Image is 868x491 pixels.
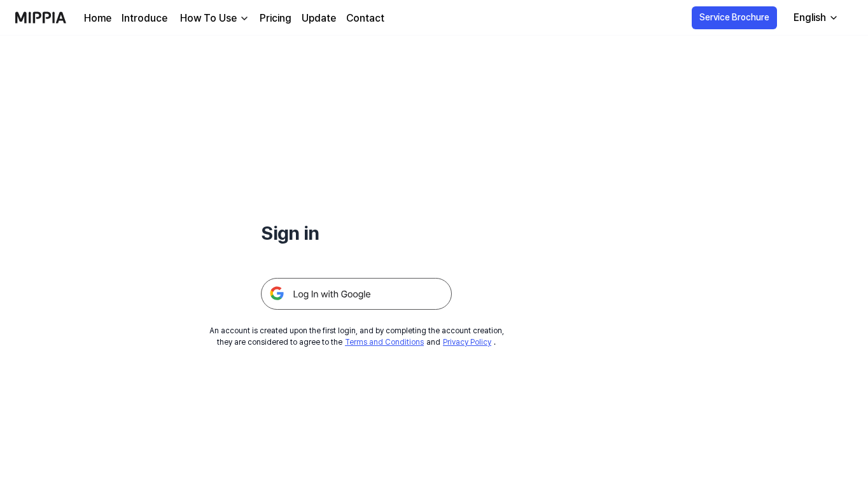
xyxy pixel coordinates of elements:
[178,11,239,26] div: How To Use
[302,11,336,26] a: Update
[239,13,249,24] img: down
[261,219,452,247] h1: Sign in
[84,11,111,26] a: Home
[783,5,846,31] button: English
[260,11,291,26] a: Pricing
[345,338,424,347] a: Terms and Conditions
[122,11,167,26] a: Introduce
[443,338,491,347] a: Privacy Policy
[791,10,829,25] div: English
[346,11,384,26] a: Contact
[692,6,777,29] button: Service Brochure
[261,278,452,310] img: 구글 로그인 버튼
[178,11,249,26] button: How To Use
[209,325,504,348] div: An account is created upon the first login, and by completing the account creation, they are cons...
